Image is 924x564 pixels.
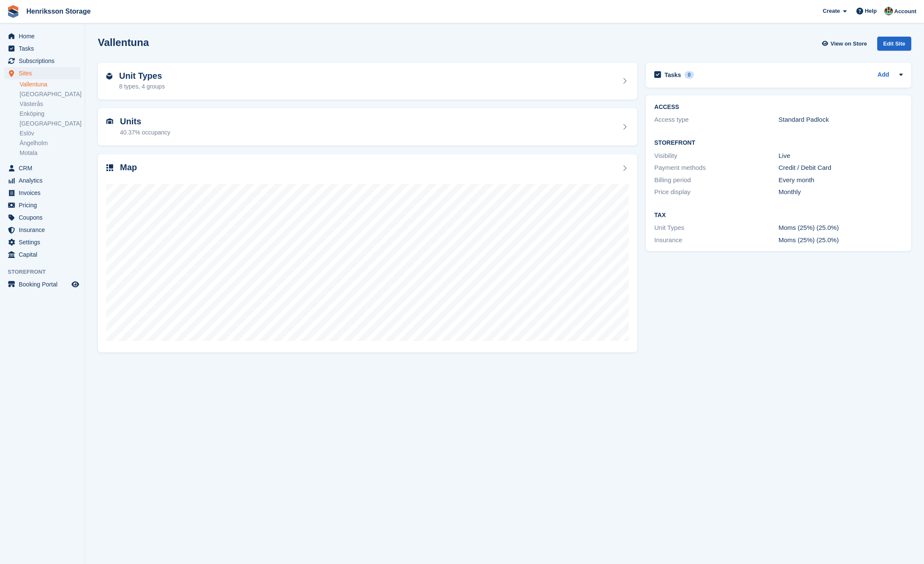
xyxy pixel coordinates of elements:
span: Capital [19,249,70,261]
div: Price display [654,187,779,197]
a: menu [4,212,80,223]
a: Edit Site [877,37,911,54]
span: Storefront [8,268,85,276]
div: Moms (25%) (25.0%) [779,235,903,245]
span: Insurance [19,224,70,236]
span: Settings [19,236,70,248]
span: Analytics [19,175,70,186]
a: Preview store [70,279,80,289]
a: [GEOGRAPHIC_DATA] [20,90,80,98]
img: Isak Martinelle [884,7,893,15]
a: menu [4,55,80,67]
span: Booking Portal [19,278,70,290]
img: unit-type-icn-2b2737a686de81e16bb02015468b77c625bbabd49415b5ef34ead5e3b44a266d.svg [106,73,112,80]
a: menu [4,278,80,290]
span: CRM [19,162,70,174]
h2: Unit Types [119,71,165,81]
a: Västerås [20,100,80,108]
div: 0 [684,71,694,79]
span: Create [823,7,840,15]
span: Account [894,7,916,16]
span: Coupons [19,212,70,223]
a: Map [98,154,637,353]
a: Ängelholm [20,139,80,147]
div: Standard Padlock [779,115,903,125]
h2: Storefront [654,140,903,146]
a: View on Store [821,37,870,51]
div: Credit / Debit Card [779,163,903,173]
h2: Vallentuna [98,37,149,48]
div: 40.37% occupancy [120,128,170,137]
h2: Units [120,117,170,126]
div: Every month [779,175,903,185]
div: Insurance [654,235,779,245]
a: Eslöv [20,129,80,137]
a: Motala [20,149,80,157]
div: Monthly [779,187,903,197]
a: Henriksson Storage [23,4,94,18]
h2: Tax [654,212,903,219]
img: stora-icon-8386f47178a22dfd0bd8f6a31ec36ba5ce8667c1dd55bd0f319d3a0aa187defe.svg [7,5,20,18]
div: Visibility [654,151,779,161]
a: Vallentuna [20,80,80,89]
a: menu [4,30,80,42]
div: 8 types, 4 groups [119,82,165,91]
span: Help [865,7,877,15]
img: unit-icn-7be61d7bf1b0ce9d3e12c5938cc71ed9869f7b940bace4675aadf7bd6d80202e.svg [106,118,113,124]
h2: ACCESS [654,104,903,111]
div: Edit Site [877,37,911,51]
span: View on Store [830,40,867,48]
div: Unit Types [654,223,779,233]
a: menu [4,236,80,248]
a: menu [4,162,80,174]
a: menu [4,249,80,261]
a: [GEOGRAPHIC_DATA] [20,120,80,128]
div: Billing period [654,175,779,185]
div: Payment methods [654,163,779,173]
a: Unit Types 8 types, 4 groups [98,63,637,100]
span: Tasks [19,43,70,54]
a: menu [4,67,80,79]
span: Pricing [19,199,70,211]
a: Units 40.37% occupancy [98,108,637,146]
a: menu [4,224,80,236]
a: menu [4,175,80,186]
h2: Tasks [664,71,681,79]
a: menu [4,199,80,211]
h2: Map [120,163,137,172]
a: menu [4,43,80,54]
div: Moms (25%) (25.0%) [779,223,903,233]
span: Subscriptions [19,55,70,67]
span: Home [19,30,70,42]
a: menu [4,187,80,199]
a: Add [878,70,889,80]
a: Enköping [20,110,80,118]
span: Sites [19,67,70,79]
span: Invoices [19,187,70,199]
div: Access type [654,115,779,125]
img: map-icn-33ee37083ee616e46c38cad1a60f524a97daa1e2b2c8c0bc3eb3415660979fc1.svg [106,164,113,171]
div: Live [779,151,903,161]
